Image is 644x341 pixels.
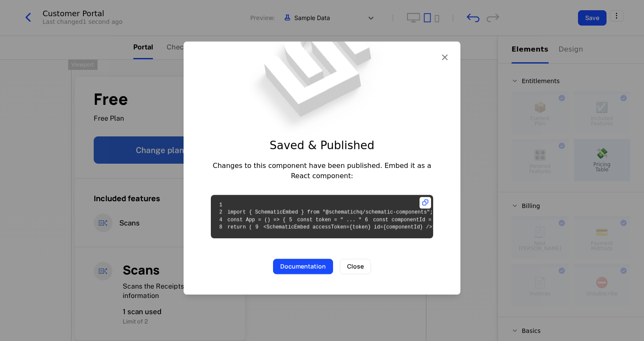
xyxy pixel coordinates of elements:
span: 9 [252,224,264,232]
span: 8 [216,224,227,232]
button: Close [340,259,371,274]
span: 2 [216,209,227,217]
span: 10 [432,224,444,232]
span: 4 [216,217,227,224]
div: Changes to this component have been published. Embed it as a React component: [204,161,440,181]
div: Saved & Published [204,137,440,154]
button: Documentation [273,259,333,274]
span: 3 [433,209,444,217]
span: 5 [286,217,297,224]
span: 6 [362,217,373,224]
span: 1 [216,202,227,209]
code: import { SchematicEmbed } from "@schematichq/schematic-components"; const App = () => { const tok... [216,202,501,231]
